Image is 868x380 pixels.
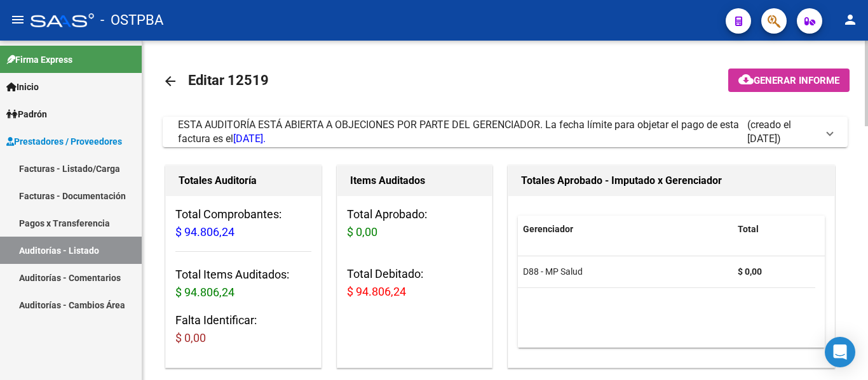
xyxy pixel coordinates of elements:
[825,337,855,367] div: Open Intercom Messenger
[728,69,850,92] button: Generar informe
[843,12,858,27] mat-icon: person
[350,171,480,191] h1: Items Auditados
[521,171,822,191] h1: Totales Aprobado - Imputado x Gerenciador
[6,107,47,121] span: Padrón
[175,285,234,299] span: $ 94.806,24
[347,225,377,239] span: $ 0,00
[163,74,178,89] mat-icon: arrow_back
[6,80,39,94] span: Inicio
[175,206,311,241] h3: Total Comprobantes:
[178,119,739,145] span: ESTA AUDITORÍA ESTÁ ABIERTA A OBJECIONES POR PARTE DEL GERENCIADOR. La fecha límite para objetar ...
[188,72,269,88] span: Editar 12519
[179,171,308,191] h1: Totales Auditoría
[747,118,817,146] span: (creado el [DATE])
[518,216,733,243] datatable-header-cell: Gerenciador
[347,285,406,298] span: $ 94.806,24
[175,311,311,347] h3: Falta Identificar:
[754,75,839,86] span: Generar informe
[523,266,583,277] span: D88 - MP Salud
[100,6,163,34] span: - OSTPBA
[738,224,759,234] span: Total
[175,266,311,301] h3: Total Items Auditados:
[347,206,483,241] h3: Total Aprobado:
[738,266,762,277] strong: $ 0,00
[233,133,266,145] span: [DATE].
[6,53,72,67] span: Firma Express
[175,225,234,239] span: $ 94.806,24
[347,265,483,301] h3: Total Debitado:
[738,72,754,87] mat-icon: cloud_download
[523,224,573,234] span: Gerenciador
[163,117,848,147] mat-expansion-panel-header: ESTA AUDITORÍA ESTÁ ABIERTA A OBJECIONES POR PARTE DEL GERENCIADOR. La fecha límite para objetar ...
[10,12,25,27] mat-icon: menu
[733,216,815,243] datatable-header-cell: Total
[6,134,122,148] span: Prestadores / Proveedores
[175,331,206,344] span: $ 0,00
